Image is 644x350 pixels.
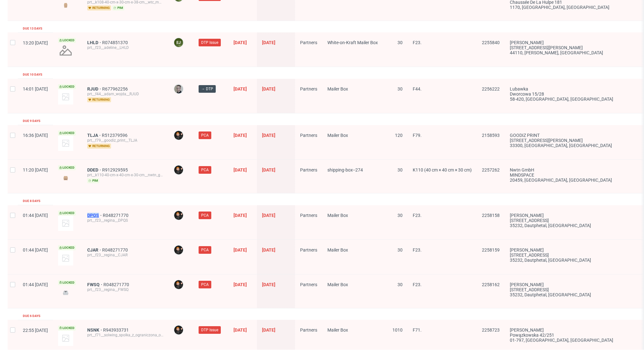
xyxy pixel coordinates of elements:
[58,245,76,250] span: Locked
[482,40,500,45] span: 2255840
[58,288,73,297] img: version_two_editor_design.png
[103,327,130,333] span: R943933731
[23,118,40,124] div: Due 9 days
[398,213,403,218] span: 30
[482,133,500,138] span: 2158593
[300,282,317,287] span: Partners
[327,167,363,172] span: shipping-box--274
[87,218,163,223] div: prt__f23__regina__DPQS
[23,313,40,319] div: Due 6 days
[23,167,48,172] span: 11:20 [DATE]
[413,327,422,333] span: F71.
[201,247,209,253] span: PCA
[482,282,500,287] span: 2258162
[398,282,403,287] span: 30
[482,327,500,333] span: 2258723
[413,247,422,252] span: F23.
[413,167,472,172] span: K110 (40 cm × 40 cm × 30 cm)
[23,247,48,252] span: 01:44 [DATE]
[23,328,48,333] span: 22:55 [DATE]
[102,247,129,252] span: R048271770
[58,43,73,58] img: no_design.png
[233,247,247,252] span: [DATE]
[174,131,183,140] img: Dominik Grosicki
[174,38,183,47] figcaption: EJ
[58,38,76,43] span: Locked
[262,282,275,287] span: [DATE]
[58,211,76,216] span: Locked
[87,144,111,149] span: returning
[23,133,48,138] span: 16:36 [DATE]
[233,86,247,91] span: [DATE]
[102,133,129,138] a: R512379596
[23,40,48,45] span: 13:20 [DATE]
[87,45,163,50] div: prt__f23__adeline__LHLD
[87,86,102,91] a: RJUD
[327,133,348,138] span: Mailer Box
[262,86,275,91] span: [DATE]
[87,252,163,258] div: prt__f23__regina__CJAR
[87,282,103,287] a: FWSQ
[58,326,76,331] span: Locked
[413,213,422,218] span: F23.
[58,174,73,182] img: version_two_editor_design
[482,213,500,218] span: 2258158
[413,133,422,138] span: F79.
[413,86,422,91] span: F44.
[102,40,129,45] a: R074851370
[327,86,348,91] span: Mailer Box
[300,167,317,172] span: Partners
[327,213,348,218] span: Mailer Box
[413,40,422,45] span: F23.
[201,327,218,333] span: DTP Issue
[201,212,209,218] span: PCA
[87,247,102,252] span: CJAR
[23,282,48,287] span: 01:44 [DATE]
[233,282,247,287] span: [DATE]
[58,84,76,89] span: Locked
[398,167,403,172] span: 30
[87,167,102,172] a: DDED
[58,280,76,285] span: Locked
[102,167,129,172] a: R912929595
[262,247,275,252] span: [DATE]
[87,213,103,218] a: DPQS
[327,282,348,287] span: Mailer Box
[398,86,403,91] span: 30
[233,40,247,45] span: [DATE]
[233,133,247,138] span: [DATE]
[58,165,76,170] span: Locked
[262,133,275,138] span: [DATE]
[87,40,102,45] span: LHLD
[482,167,500,172] span: 2257262
[174,280,183,289] img: Dominik Grosicki
[482,86,500,91] span: 2256222
[327,40,378,45] span: White-on-Kraft Mailer Box
[112,5,124,10] span: pim
[262,327,275,333] span: [DATE]
[201,86,213,92] span: → DTP
[103,282,130,287] a: R048271770
[262,40,275,45] span: [DATE]
[300,40,317,45] span: Partners
[87,133,102,138] a: TLJA
[87,327,103,333] span: NSNK
[23,86,48,91] span: 14:01 [DATE]
[327,327,348,333] span: Mailer Box
[103,213,130,218] a: R048271770
[327,247,348,252] span: Mailer Box
[87,138,163,143] div: prt__f79__goodiz_print__TLJA
[174,326,183,334] img: Dominik Grosicki
[87,178,99,183] span: pim
[87,5,111,10] span: returning
[174,246,183,254] img: Dominik Grosicki
[262,213,275,218] span: [DATE]
[398,247,403,252] span: 30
